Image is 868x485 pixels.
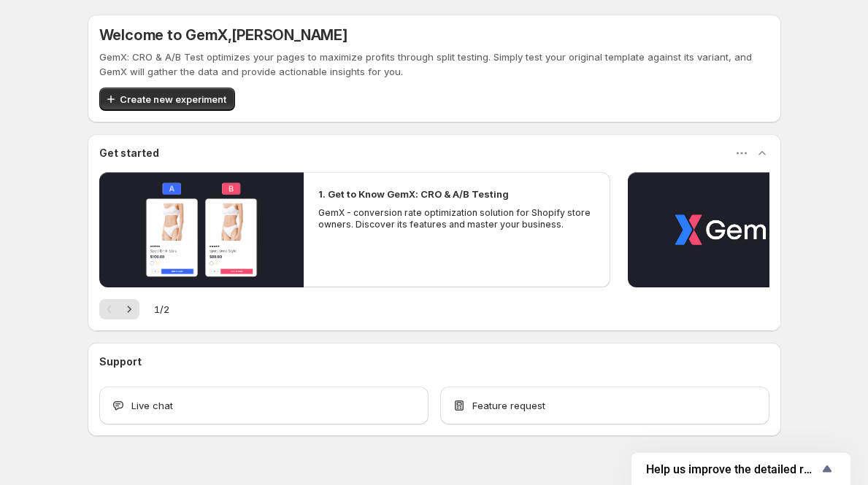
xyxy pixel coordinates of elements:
[628,172,832,287] button: Play video
[228,26,347,44] span: , [PERSON_NAME]
[99,26,347,44] h5: Welcome to GemX
[472,398,545,413] span: Feature request
[99,146,159,160] h3: Get started
[318,187,509,201] h2: 1. Get to Know GemX: CRO & A/B Testing
[646,462,818,476] span: Help us improve the detailed report for A/B campaigns
[646,460,836,478] button: Show survey - Help us improve the detailed report for A/B campaigns
[318,207,596,230] p: GemX - conversion rate optimization solution for Shopify store owners. Discover its features and ...
[119,299,139,319] button: Next
[99,354,142,369] h3: Support
[99,299,139,319] nav: Pagination
[99,172,304,287] button: Play video
[154,302,169,317] span: 1 / 2
[99,88,235,111] button: Create new experiment
[131,398,173,413] span: Live chat
[120,92,226,106] span: Create new experiment
[99,50,769,79] p: GemX: CRO & A/B Test optimizes your pages to maximize profits through split testing. Simply test ...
